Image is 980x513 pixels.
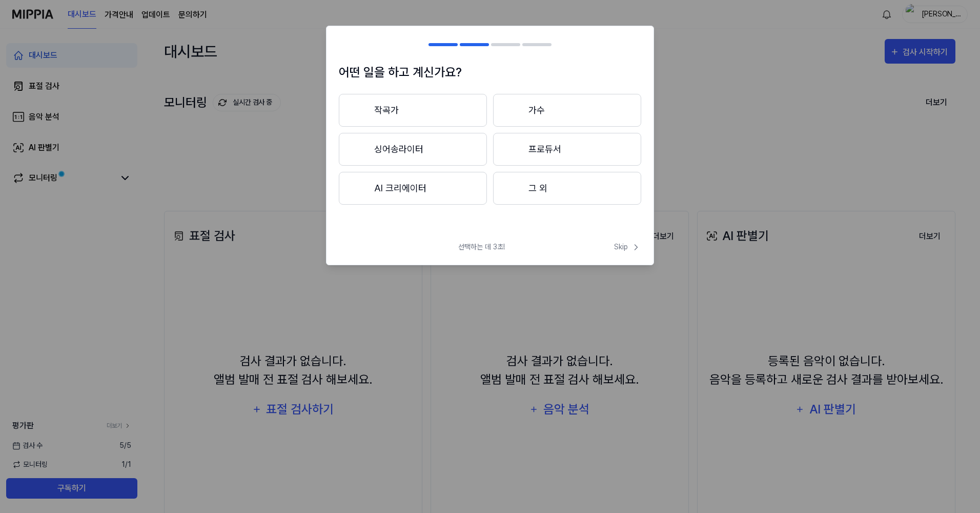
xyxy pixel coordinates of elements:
[614,242,641,252] span: Skip
[458,242,505,252] span: 선택하는 데 3초!
[339,63,641,82] h1: 어떤 일을 하고 계신가요?
[612,242,641,252] button: Skip
[339,94,487,127] button: 작곡가
[493,172,641,205] button: 그 외
[339,133,487,166] button: 싱어송라이터
[339,172,487,205] button: AI 크리에이터
[493,133,641,166] button: 프로듀서
[493,94,641,127] button: 가수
